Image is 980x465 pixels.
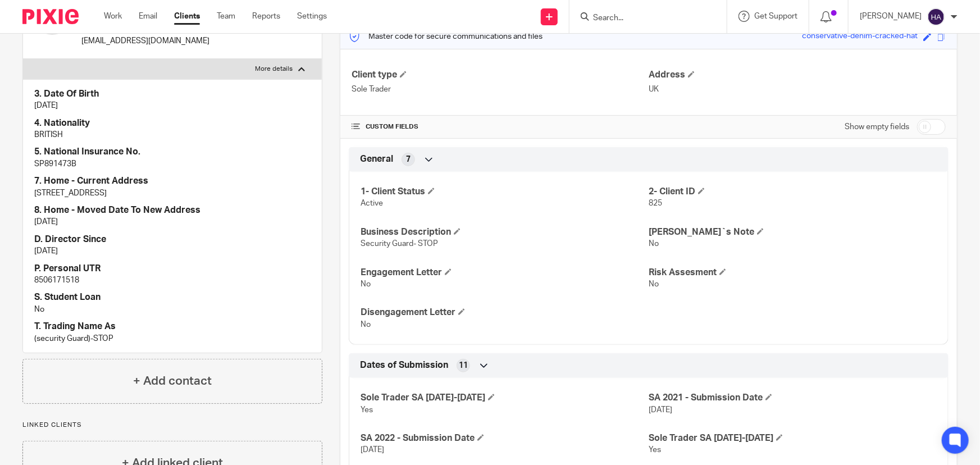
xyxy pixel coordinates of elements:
h4: 7. Home - Current Address [34,175,311,187]
h4: D. Director Since [34,234,311,245]
p: BRITISH [34,129,311,140]
div: conservative-denim-cracked-hat [802,30,918,43]
span: No [649,240,659,248]
label: Show empty fields [845,121,909,133]
h4: Sole Trader SA [DATE]-[DATE] [649,432,937,444]
span: Yes [649,446,661,454]
a: Clients [174,11,200,22]
h4: [PERSON_NAME]`s Note [649,226,937,238]
h4: 5. National Insurance No. [34,146,311,158]
span: No [649,280,659,288]
span: General [360,153,393,165]
h4: CUSTOM FIELDS [352,122,649,131]
p: SP891473B [34,158,311,170]
span: [DATE] [361,446,384,454]
img: Pixie [22,9,79,24]
h4: P. Personal UTR [34,263,311,275]
p: 8506171518 [34,275,311,286]
span: Dates of Submission [360,359,448,371]
p: [DATE] [34,216,311,227]
p: No [34,304,311,315]
span: 825 [649,199,662,207]
span: Get Support [754,12,797,20]
h4: Sole Trader SA [DATE]-[DATE] [361,392,649,404]
p: More details [255,65,293,74]
p: UK [649,84,946,95]
h4: T. Trading Name As [34,321,311,332]
h4: Disengagement Letter [361,307,649,318]
span: No [361,280,371,288]
h4: 2- Client ID [649,186,937,198]
img: svg%3E [927,8,945,26]
h4: 1- Client Status [361,186,649,198]
p: [DATE] [34,100,311,111]
h4: 8. Home - Moved Date To New Address [34,204,311,216]
p: Master code for secure communications and files [349,31,543,42]
h4: 4. Nationality [34,117,311,129]
a: Reports [252,11,280,22]
h4: + Add contact [133,372,212,390]
p: Sole Trader [352,84,649,95]
input: Search [592,13,693,24]
span: 7 [406,154,411,165]
span: Security Guard- STOP [361,240,438,248]
span: Active [361,199,383,207]
p: [DATE] [34,245,311,257]
h4: Risk Assesment [649,267,937,279]
span: [DATE] [649,406,672,414]
p: Linked clients [22,421,322,430]
a: Settings [297,11,327,22]
p: [PERSON_NAME] [860,11,922,22]
h4: SA 2022 - Submission Date [361,432,649,444]
p: [STREET_ADDRESS] [34,188,311,199]
span: No [361,321,371,329]
h4: Engagement Letter [361,267,649,279]
h4: Business Description [361,226,649,238]
p: (security Guard)-STOP [34,333,311,344]
h4: SA 2021 - Submission Date [649,392,937,404]
p: [EMAIL_ADDRESS][DOMAIN_NAME] [81,35,209,47]
h4: 3. Date Of Birth [34,88,311,100]
span: Yes [361,406,373,414]
span: 11 [459,360,468,371]
h4: Address [649,69,946,81]
h4: S. Student Loan [34,291,311,303]
a: Team [217,11,235,22]
a: Work [104,11,122,22]
h4: Client type [352,69,649,81]
a: Email [139,11,157,22]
